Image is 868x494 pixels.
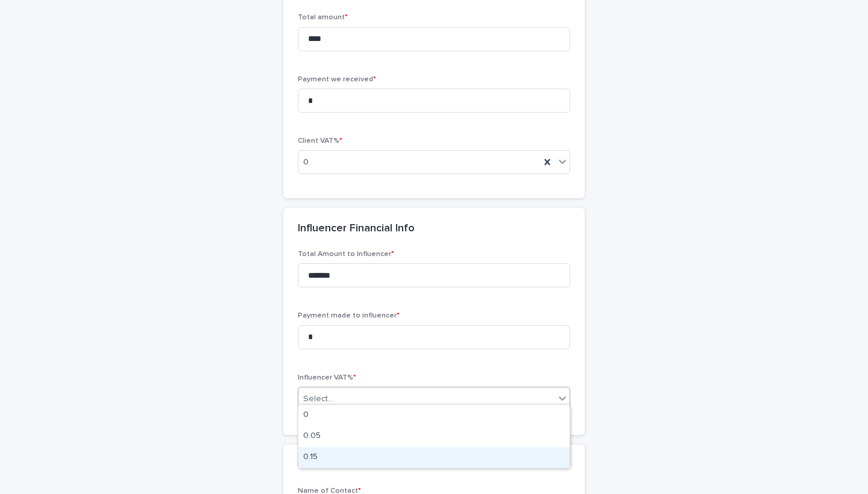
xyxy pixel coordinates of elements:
[298,405,570,426] div: 0
[298,137,342,145] span: Client VAT%
[298,426,570,447] div: 0.05
[298,447,570,468] div: 0.15
[303,393,333,405] div: Select...
[298,14,348,21] span: Total amount
[298,222,415,236] h2: Influencer Financial Info
[298,76,376,83] span: Payment we received
[298,251,394,258] span: Total Amount to Influencer
[303,156,309,169] span: 0
[298,374,356,381] span: Influencer VAT%
[298,312,400,319] span: Payment made to influencer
